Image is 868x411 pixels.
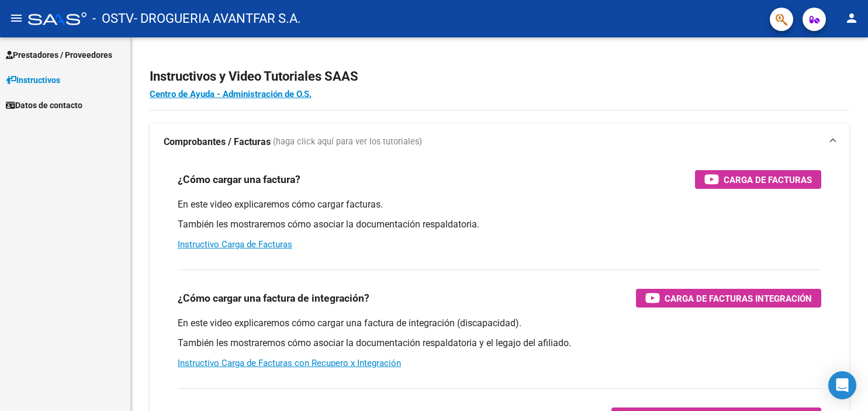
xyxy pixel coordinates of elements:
[665,291,812,306] span: Carga de Facturas Integración
[178,218,821,231] p: También les mostraremos cómo asociar la documentación respaldatoria.
[695,170,821,189] button: Carga de Facturas
[6,49,112,61] span: Prestadores / Proveedores
[178,337,821,350] p: También les mostraremos cómo asociar la documentación respaldatoria y el legajo del afiliado.
[178,358,401,368] a: Instructivo Carga de Facturas con Recupero x Integración
[178,290,369,306] h3: ¿Cómo cargar una factura de integración?
[178,317,821,330] p: En este video explicaremos cómo cargar una factura de integración (discapacidad).
[636,289,821,308] button: Carga de Facturas Integración
[828,371,856,399] div: Open Intercom Messenger
[6,74,60,87] span: Instructivos
[6,99,82,112] span: Datos de contacto
[178,198,821,211] p: En este video explicaremos cómo cargar facturas.
[164,136,271,148] strong: Comprobantes / Facturas
[178,239,292,250] a: Instructivo Carga de Facturas
[150,65,849,88] h2: Instructivos y Video Tutoriales SAAS
[92,6,134,32] span: - OSTV
[845,11,859,25] mat-icon: person
[150,89,312,99] a: Centro de Ayuda - Administración de O.S.
[724,172,812,187] span: Carga de Facturas
[178,171,300,188] h3: ¿Cómo cargar una factura?
[9,11,23,25] mat-icon: menu
[150,123,849,161] mat-expansion-panel-header: Comprobantes / Facturas (haga click aquí para ver los tutoriales)
[273,136,422,148] span: (haga click aquí para ver los tutoriales)
[134,6,301,32] span: - DROGUERIA AVANTFAR S.A.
